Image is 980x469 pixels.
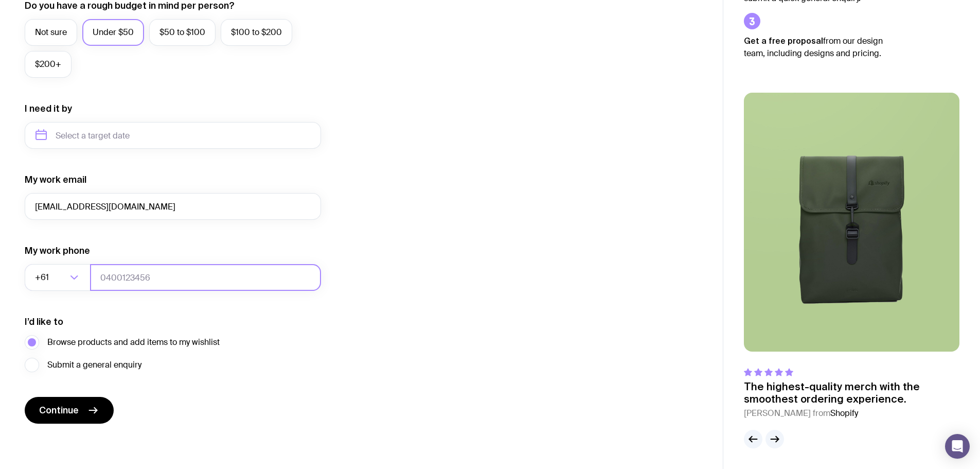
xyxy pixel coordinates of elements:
[82,19,144,46] label: Under $50
[25,19,77,46] label: Not sure
[90,264,321,291] input: 0400123456
[25,51,72,78] label: $200+
[51,264,67,291] input: Search for option
[25,102,72,115] label: I need it by
[744,380,959,405] p: The highest-quality merch with the smoothest ordering experience.
[47,336,220,349] span: Browse products and add items to my wishlist
[744,36,823,45] strong: Get a free proposal
[25,264,91,291] div: Search for option
[25,122,321,149] input: Select a target date
[945,434,970,459] div: Open Intercom Messenger
[25,397,114,424] button: Continue
[830,408,858,419] span: Shopify
[25,316,63,328] label: I’d like to
[25,193,321,220] input: you@email.com
[47,359,141,371] span: Submit a general enquiry
[25,245,90,257] label: My work phone
[221,19,292,46] label: $100 to $200
[149,19,216,46] label: $50 to $100
[25,173,86,186] label: My work email
[39,404,79,416] span: Continue
[35,264,51,291] span: +61
[744,407,959,420] cite: [PERSON_NAME] from
[744,34,898,60] p: from our design team, including designs and pricing.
